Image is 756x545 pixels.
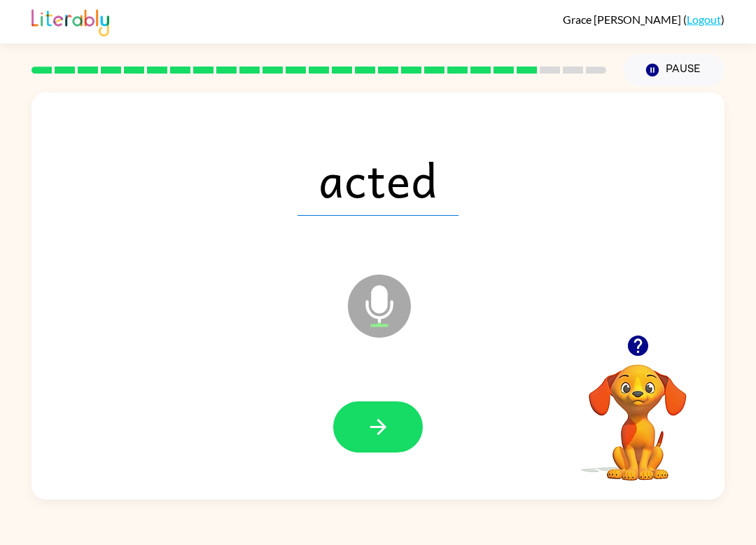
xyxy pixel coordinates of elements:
[687,13,721,26] a: Logout
[568,343,708,483] video: Your browser must support playing .mp4 files to use Literably. Please try using another browser.
[297,143,458,216] span: acted
[563,13,683,26] span: Grace [PERSON_NAME]
[31,6,109,36] img: Literably
[563,13,724,26] div: ( )
[623,54,724,86] button: Pause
